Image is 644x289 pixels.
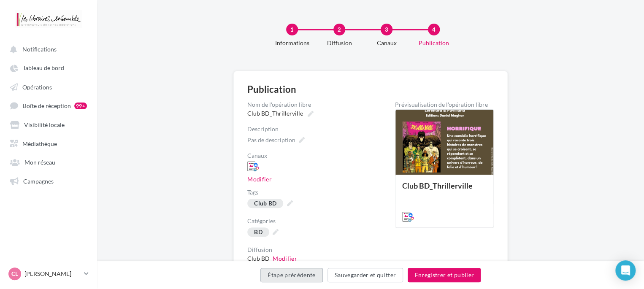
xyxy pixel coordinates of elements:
[327,268,403,282] button: Sauvegarder et quitter
[260,268,323,282] button: Étape précédente
[247,189,388,195] div: Tags
[360,39,414,47] div: Canaux
[273,255,297,262] button: Modifier
[7,266,90,282] a: CL [PERSON_NAME]
[247,126,388,132] label: Description
[11,270,18,278] span: CL
[615,260,636,281] div: Open Intercom Messenger
[333,24,345,35] div: 2
[5,154,92,169] a: Mon réseau
[74,103,87,109] div: 99+
[381,24,392,35] div: 3
[247,153,388,159] div: Canaux
[24,121,65,128] span: Visibilité locale
[247,136,295,143] span: Pas de description
[23,177,54,184] span: Campagnes
[22,83,52,90] span: Opérations
[5,173,92,188] a: Campagnes
[23,102,71,109] span: Boîte de réception
[22,46,57,53] span: Notifications
[22,140,57,147] span: Médiathèque
[395,102,494,108] div: Prévisualisation de l'opération libre
[5,135,92,151] a: Médiathèque
[5,97,92,113] a: Boîte de réception 99+
[247,199,283,208] div: Club BD
[247,102,388,108] div: Nom de l'opération libre
[402,181,487,198] div: Club BD_Thrillerville
[265,39,319,47] div: Informations
[407,39,461,47] div: Publication
[5,41,89,57] button: Notifications
[408,268,481,282] button: Enregistrer et publier
[247,227,269,237] div: BD
[23,65,64,72] span: Tableau de bord
[247,110,303,117] span: Club BD_Thrillerville
[5,60,92,75] a: Tableau de bord
[247,218,388,224] div: Catégories
[286,24,298,35] div: 1
[247,85,296,94] div: Publication
[247,255,270,262] span: Club BD
[5,79,92,94] a: Opérations
[24,270,81,278] p: [PERSON_NAME]
[247,176,272,183] button: Modifier
[428,24,440,35] div: 4
[5,116,92,132] a: Visibilité locale
[24,159,55,166] span: Mon réseau
[312,39,366,47] div: Diffusion
[247,247,388,253] div: Diffusion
